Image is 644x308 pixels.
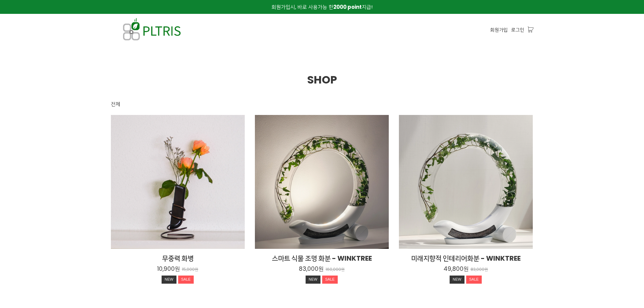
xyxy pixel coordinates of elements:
h2: 무중력 화병 [111,254,245,263]
a: 스마트 식물 조명 화분 - WINKTREE 83,000원 160,000원 NEWSALE [255,254,389,285]
div: NEW [306,276,320,284]
p: 49,800원 [444,265,469,273]
div: SALE [178,276,194,284]
div: 전체 [111,100,120,108]
div: NEW [162,276,176,284]
h2: 스마트 식물 조명 화분 - WINKTREE [255,254,389,263]
span: 회원가입시, 바로 사용가능 한 지급! [271,3,373,10]
p: 10,900원 [157,265,180,273]
a: 회원가입 [490,26,508,33]
p: 15,000원 [182,267,198,272]
div: NEW [450,276,464,284]
h2: 미래지향적 인테리어화분 - WINKTREE [399,254,533,263]
div: SALE [322,276,338,284]
span: SHOP [307,72,337,87]
div: SALE [466,276,482,284]
strong: 2000 point [333,3,362,10]
p: 83,000원 [471,267,488,272]
a: 로그인 [511,26,524,33]
p: 160,000원 [326,267,345,272]
p: 83,000원 [299,265,324,273]
a: 무중력 화병 10,900원 15,000원 NEWSALE [111,254,245,285]
a: 미래지향적 인테리어화분 - WINKTREE 49,800원 83,000원 NEWSALE [399,254,533,285]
